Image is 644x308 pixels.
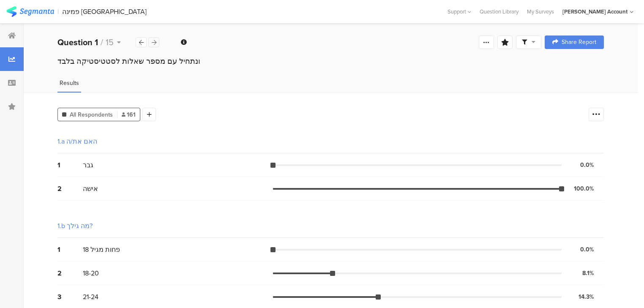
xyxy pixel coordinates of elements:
[57,136,97,146] div: 1.a האם את/ה
[574,184,594,193] div: 100.0%
[582,269,594,278] div: 8.1%
[57,160,83,170] div: 1
[523,8,558,16] a: My Surveys
[57,36,98,49] b: Question 1
[57,268,83,278] div: 2
[57,7,59,16] div: |
[83,160,93,170] span: גבר
[60,79,79,87] span: Results
[101,36,103,49] span: /
[6,6,54,17] img: segmanta logo
[83,245,120,254] span: פחות מגיל 18
[83,292,98,302] span: 21-24
[57,292,83,302] div: 3
[57,221,93,231] div: 1.b מה גילך?
[70,110,113,119] span: All Respondents
[83,268,99,278] span: 18-20
[83,184,98,194] span: אישה
[57,184,83,194] div: 2
[106,36,114,49] span: 15
[122,110,136,119] span: 161
[562,39,596,45] span: Share Report
[562,8,628,16] div: [PERSON_NAME] Account
[580,245,594,254] div: 0.0%
[448,5,471,18] div: Support
[62,8,147,16] div: פמינה [GEOGRAPHIC_DATA]
[579,292,594,301] div: 14.3%
[57,56,604,67] div: ונתחיל עם מספר שאלות לסטטיסטיקה בלבד
[57,245,83,254] div: 1
[475,8,523,16] a: Question Library
[580,161,594,169] div: 0.0%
